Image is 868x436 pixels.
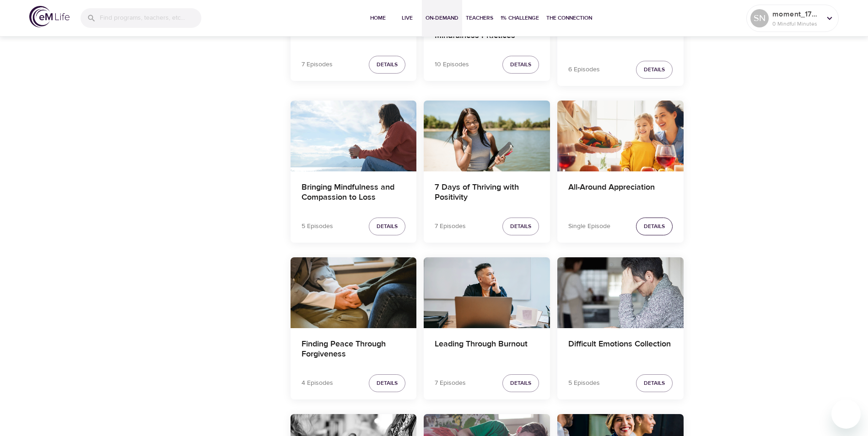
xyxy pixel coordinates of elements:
button: Details [502,374,539,392]
p: moment_1756150552 [772,9,821,20]
span: Details [644,378,665,388]
button: Details [502,218,539,235]
button: Details [636,218,673,235]
span: Details [377,378,398,388]
h4: Bringing Mindfulness and Compassion to Loss [302,182,406,204]
h4: Leading Through Burnout [435,339,539,361]
span: Live [396,13,418,23]
iframe: Button to launch messaging window [831,399,861,429]
span: The Connection [546,13,592,23]
p: Single Episode [568,222,610,231]
h4: All-Around Appreciation [568,182,673,204]
p: 7 Episodes [435,378,466,388]
span: Details [377,222,398,231]
h4: Difficult Emotions Collection [568,339,673,361]
img: logo [29,6,70,27]
span: Home [367,13,389,23]
button: Details [502,56,539,74]
span: Details [377,60,398,69]
span: Teachers [466,13,493,23]
p: 5 Episodes [302,222,333,231]
div: SN [750,9,769,27]
button: Details [369,374,405,392]
span: 1% Challenge [501,13,539,23]
button: All-Around Appreciation [557,101,684,171]
button: 7 Days of Thriving with Positivity [424,101,550,171]
span: Details [644,222,665,231]
button: Details [636,374,673,392]
span: Details [510,378,531,388]
p: 4 Episodes [302,378,333,388]
p: 10 Episodes [435,60,469,69]
span: Details [644,65,665,74]
p: 5 Episodes [568,378,600,388]
input: Find programs, teachers, etc... [100,8,201,28]
button: Details [636,61,673,79]
span: Details [510,222,531,231]
p: 7 Episodes [302,60,333,69]
button: Finding Peace Through Forgiveness [291,257,417,328]
span: On-Demand [426,13,458,23]
span: Details [510,60,531,69]
button: Details [369,56,405,74]
button: Details [369,218,405,235]
p: 6 Episodes [568,65,600,74]
h4: 7 Days of Thriving with Positivity [435,182,539,204]
h4: Finding Peace Through Forgiveness [302,339,406,361]
p: 0 Mindful Minutes [772,20,821,28]
button: Leading Through Burnout [424,257,550,328]
button: Bringing Mindfulness and Compassion to Loss [291,101,417,171]
p: 7 Episodes [435,222,466,231]
button: Difficult Emotions Collection [557,257,684,328]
